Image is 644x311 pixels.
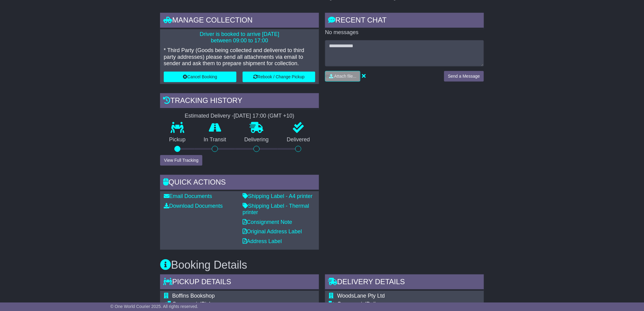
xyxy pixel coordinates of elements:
span: WoodsLane Pty Ltd [337,293,385,299]
a: Shipping Label - A4 printer [243,193,313,199]
span: Commercial [172,301,201,307]
a: Shipping Label - Thermal printer [243,203,309,216]
p: Pickup [160,136,195,143]
button: Send a Message [444,71,484,82]
div: [DATE] 17:00 (GMT +10) [234,113,294,119]
div: Quick Actions [160,175,319,191]
a: Address Label [243,238,282,244]
a: Email Documents [164,193,212,199]
div: RECENT CHAT [325,13,484,29]
div: Delivery Details [325,274,484,291]
div: Manage collection [160,13,319,29]
button: Cancel Booking [164,72,236,82]
a: Original Address Label [243,228,302,235]
button: View Full Tracking [160,155,202,166]
span: © One World Courier 2025. All rights reserved. [110,304,198,309]
p: Delivering [235,136,278,143]
p: Delivered [278,136,319,143]
a: Download Documents [164,203,223,209]
div: Estimated Delivery - [160,113,319,119]
a: Consignment Note [243,219,292,225]
h3: Booking Details [160,259,484,271]
div: Pickup Details [160,274,319,291]
p: No messages [325,29,484,36]
span: Boffins Bookshop [172,293,215,299]
div: Delivery [337,301,454,308]
div: Pickup [172,301,310,308]
p: * Third Party (Goods being collected and delivered to third party addresses) please send all atta... [164,47,315,67]
p: Driver is booked to arrive [DATE] between 09:00 to 17:00 [164,31,315,44]
span: Commercial [337,301,366,307]
button: Rebook / Change Pickup [243,72,315,82]
div: Tracking history [160,93,319,110]
p: In Transit [195,136,236,143]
